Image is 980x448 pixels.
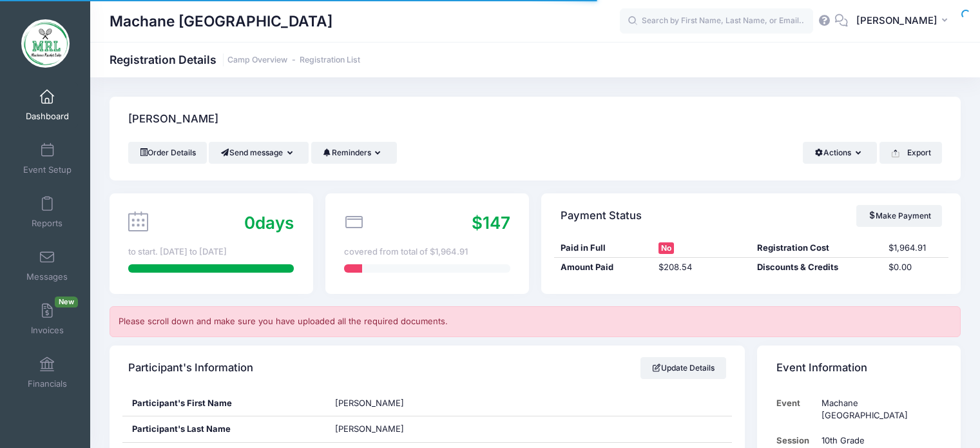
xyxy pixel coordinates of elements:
div: Discounts & Credits [751,261,883,274]
div: covered from total of $1,964.91 [344,246,510,258]
button: [PERSON_NAME] [848,6,961,36]
span: [PERSON_NAME] [856,14,937,28]
h4: Participant's Information [128,349,253,386]
h4: Event Information [776,349,867,386]
a: Order Details [128,142,207,164]
a: Update Details [640,357,726,379]
div: to start. [DATE] to [DATE] [128,246,294,258]
span: [PERSON_NAME] [335,424,404,434]
span: Dashboard [26,111,69,122]
div: $0.00 [883,261,948,274]
a: Event Setup [17,136,78,181]
a: InvoicesNew [17,297,78,342]
button: Send message [209,142,309,164]
a: Reports [17,190,78,235]
h4: [PERSON_NAME] [128,101,218,138]
a: Messages [17,243,78,288]
h1: Machane [GEOGRAPHIC_DATA] [110,6,332,36]
span: [PERSON_NAME] [335,398,404,408]
h4: Payment Status [561,197,642,234]
a: Make Payment [856,205,942,227]
a: Registration List [300,55,360,65]
span: New [55,297,78,307]
span: $147 [472,213,510,233]
div: $208.54 [653,261,751,274]
span: Reports [32,218,62,229]
a: Dashboard [17,83,78,128]
div: Please scroll down and make sure you have uploaded all the required documents. [110,306,961,337]
span: No [658,242,674,254]
td: Event [776,391,816,429]
button: Reminders [311,142,397,164]
div: $1,964.91 [883,242,948,255]
div: Registration Cost [751,242,883,255]
input: Search by First Name, Last Name, or Email... [620,8,813,34]
a: Financials [17,350,78,395]
span: 0 [244,213,255,233]
button: Export [879,142,942,164]
div: Amount Paid [554,261,653,274]
h1: Registration Details [110,53,360,66]
span: Financials [28,378,67,389]
span: Invoices [31,325,64,336]
button: Actions [803,142,877,164]
td: Machane [GEOGRAPHIC_DATA] [815,391,941,429]
div: Participant's Last Name [122,416,326,442]
div: Participant's First Name [122,391,326,416]
span: Messages [26,271,68,282]
a: Camp Overview [227,55,287,65]
img: Machane Racket Lake [21,19,70,68]
div: Paid in Full [554,242,653,255]
span: Event Setup [23,164,72,175]
div: days [244,210,294,235]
